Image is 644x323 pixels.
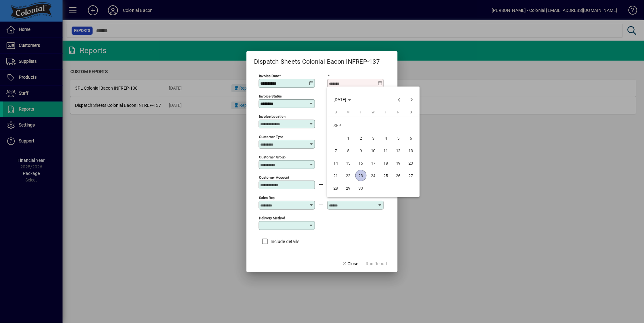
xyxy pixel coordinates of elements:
span: 6 [405,132,417,144]
span: 19 [393,157,404,169]
span: 18 [380,157,392,169]
button: Thu Sep 04 2025 [380,132,392,144]
button: Wed Sep 24 2025 [367,169,380,182]
button: Next month [405,93,418,106]
button: Previous month [393,93,405,106]
button: Mon Sep 22 2025 [342,169,355,182]
span: [DATE] [334,97,347,102]
span: 29 [343,182,354,194]
span: 8 [343,145,354,156]
button: Tue Sep 02 2025 [355,132,367,144]
button: Choose month and year [331,94,354,105]
button: Sun Sep 14 2025 [330,157,342,169]
button: Tue Sep 23 2025 [355,169,367,182]
span: 23 [355,170,367,181]
button: Mon Sep 29 2025 [342,182,355,194]
span: 12 [393,145,404,156]
span: 15 [343,157,354,169]
span: 13 [405,145,417,156]
button: Tue Sep 16 2025 [355,157,367,169]
button: Wed Sep 03 2025 [367,132,380,144]
span: 11 [380,145,392,156]
button: Thu Sep 25 2025 [380,169,392,182]
button: Mon Sep 01 2025 [342,132,355,144]
span: F [398,110,399,114]
span: 2 [355,132,367,144]
button: Fri Sep 19 2025 [392,157,405,169]
span: W [372,110,375,114]
span: 30 [355,182,367,194]
span: S [410,110,412,114]
span: 9 [355,145,367,156]
span: 3 [368,132,379,144]
button: Sun Sep 07 2025 [330,144,342,157]
span: 20 [405,157,417,169]
span: 28 [330,182,342,194]
span: 14 [330,157,342,169]
button: Sat Sep 27 2025 [405,169,417,182]
span: 25 [380,170,392,181]
span: 7 [330,145,342,156]
button: Wed Sep 17 2025 [367,157,380,169]
button: Sun Sep 21 2025 [330,169,342,182]
button: Thu Sep 11 2025 [380,144,392,157]
span: T [385,110,387,114]
button: Fri Sep 26 2025 [392,169,405,182]
span: 24 [368,170,379,181]
span: S [335,110,337,114]
span: T [360,110,362,114]
button: Thu Sep 18 2025 [380,157,392,169]
td: SEP [330,119,417,132]
button: Mon Sep 15 2025 [342,157,355,169]
span: 16 [355,157,367,169]
button: Wed Sep 10 2025 [367,144,380,157]
span: M [347,110,350,114]
button: Tue Sep 09 2025 [355,144,367,157]
button: Sat Sep 20 2025 [405,157,417,169]
button: Fri Sep 05 2025 [392,132,405,144]
span: 17 [368,157,379,169]
span: 10 [368,145,379,156]
button: Fri Sep 12 2025 [392,144,405,157]
span: 1 [343,132,354,144]
span: 22 [343,170,354,181]
span: 27 [405,170,417,181]
button: Mon Sep 08 2025 [342,144,355,157]
button: Sun Sep 28 2025 [330,182,342,194]
span: 21 [330,170,342,181]
button: Tue Sep 30 2025 [355,182,367,194]
span: 4 [380,132,392,144]
button: Sat Sep 13 2025 [405,144,417,157]
span: 26 [393,170,404,181]
button: Sat Sep 06 2025 [405,132,417,144]
span: 5 [393,132,404,144]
